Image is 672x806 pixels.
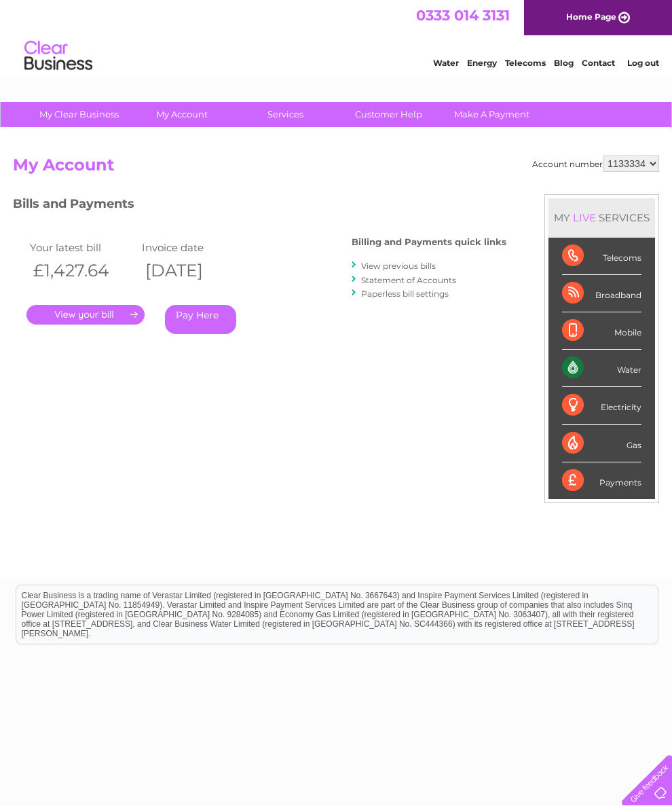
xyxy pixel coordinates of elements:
[26,238,138,257] td: Your latest bill
[505,58,546,68] a: Telecoms
[126,102,238,127] a: My Account
[416,7,510,24] a: 0333 014 3131
[13,194,506,218] h3: Bills and Payments
[24,35,93,77] img: logo.png
[16,7,658,66] div: Clear Business is a trading name of Verastar Limited (registered in [GEOGRAPHIC_DATA] No. 3667643...
[436,102,548,127] a: Make A Payment
[165,305,236,334] a: Pay Here
[433,58,459,68] a: Water
[562,387,641,424] div: Electricity
[138,238,250,257] td: Invoice date
[361,289,449,299] a: Paperless bill settings
[627,58,659,68] a: Log out
[13,155,659,181] h2: My Account
[467,58,497,68] a: Energy
[562,350,641,387] div: Water
[361,261,436,271] a: View previous bills
[26,305,145,325] a: .
[333,102,445,127] a: Customer Help
[361,275,456,285] a: Statement of Accounts
[229,102,341,127] a: Services
[562,462,641,499] div: Payments
[562,238,641,275] div: Telecoms
[532,155,659,172] div: Account number
[548,198,655,237] div: MY SERVICES
[554,58,574,68] a: Blog
[138,257,250,285] th: [DATE]
[26,257,138,285] th: £1,427.64
[23,102,135,127] a: My Clear Business
[562,425,641,462] div: Gas
[562,312,641,350] div: Mobile
[570,211,599,224] div: LIVE
[352,237,506,247] h4: Billing and Payments quick links
[582,58,615,68] a: Contact
[562,275,641,312] div: Broadband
